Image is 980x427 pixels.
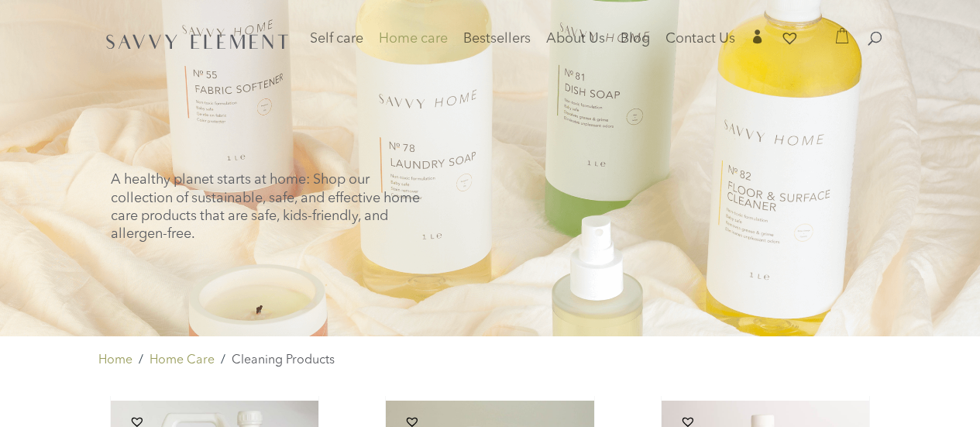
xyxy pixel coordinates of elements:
a: About Us [546,33,605,55]
a: Home care [379,33,448,64]
a: Blog [621,33,650,55]
span: / [139,350,143,370]
a: Self care [310,33,363,64]
span: Home Care [150,354,215,367]
span: / [221,350,225,370]
span: Cleaning Products [232,354,335,367]
a: Bestsellers [463,33,531,55]
a:  [751,29,765,55]
span:  [751,29,765,43]
p: A healthy planet starts at home: Shop our collection of sustainable, safe, and effective home car... [111,171,431,244]
a: Home [98,350,132,370]
a: Home Care [150,350,215,370]
a: Contact Us [665,33,735,55]
img: SavvyElement [101,29,294,53]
